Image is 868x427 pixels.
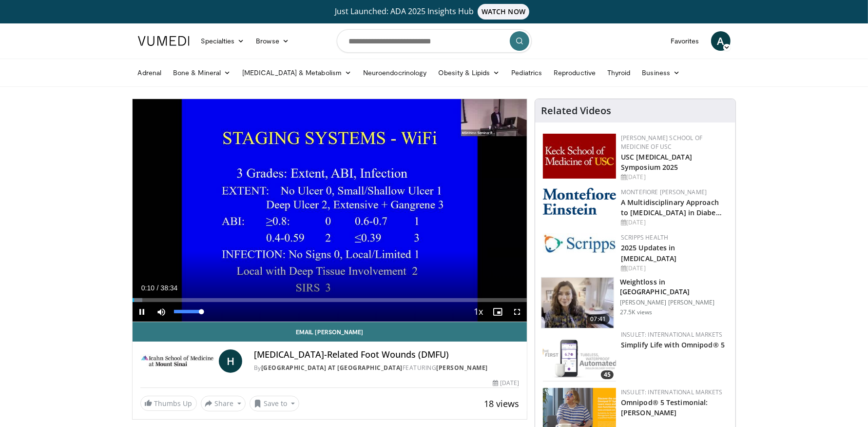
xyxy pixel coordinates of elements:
[254,364,519,372] div: By FEATURING
[601,370,614,379] span: 45
[621,388,722,396] a: Insulet: International Markets
[541,278,614,328] img: 9983fed1-7565-45be-8934-aef1103ce6e2.150x105_q85_crop-smart_upscale.jpg
[543,330,616,382] a: 45
[254,349,519,360] h4: [MEDICAL_DATA]-Related Foot Wounds (DMFU)
[543,233,616,253] img: c9f2b0b7-b02a-4276-a72a-b0cbb4230bc1.jpg.150x105_q85_autocrop_double_scale_upscale_version-0.2.jpg
[543,330,616,382] img: f4bac35f-2703-40d6-a70d-02c4a6bd0abe.png.150x105_q85_crop-smart_upscale.png
[587,314,610,324] span: 07:41
[152,302,172,322] button: Mute
[541,105,611,117] h4: Related Videos
[195,31,251,51] a: Specialties
[621,340,725,349] a: Simplify Life with Omnipod® 5
[621,198,722,217] a: A Multidisciplinary Approach to [MEDICAL_DATA] in Diabe…
[133,298,527,302] div: Progress Bar
[219,349,242,373] a: H
[621,152,692,172] a: USC [MEDICAL_DATA] Symposium 2025
[621,173,728,182] div: [DATE]
[543,134,616,179] img: 7b941f1f-d101-407a-8bfa-07bd47db01ba.png.150x105_q85_autocrop_double_scale_upscale_version-0.2.jpg
[621,233,668,242] a: Scripps Health
[250,31,295,51] a: Browse
[621,134,702,151] a: [PERSON_NAME] School of Medicine of USC
[621,398,708,417] a: Omnipod® 5 Testimonial: [PERSON_NAME]
[141,284,154,292] span: 0:10
[621,188,707,196] a: Montefiore [PERSON_NAME]
[620,308,652,316] p: 27.5K views
[436,364,488,372] a: [PERSON_NAME]
[548,63,601,82] a: Reproductive
[620,299,730,306] p: [PERSON_NAME] [PERSON_NAME]
[488,302,507,322] button: Enable picture-in-picture mode
[132,63,168,82] a: Adrenal
[140,396,197,411] a: Thumbs Up
[236,63,357,82] a: [MEDICAL_DATA] & Metabolism
[138,36,190,46] img: VuMedi Logo
[711,31,731,51] a: A
[484,398,519,409] span: 18 views
[507,302,527,322] button: Fullscreen
[133,302,152,322] button: Pause
[621,243,676,263] a: 2025 Updates in [MEDICAL_DATA]
[621,264,728,273] div: [DATE]
[139,4,729,20] a: Just Launched: ADA 2025 Insights HubWATCH NOW
[167,63,236,82] a: Bone & Mineral
[541,277,730,329] a: 07:41 Weightloss in [GEOGRAPHIC_DATA] [PERSON_NAME] [PERSON_NAME] 27.5K views
[133,99,527,322] video-js: Video Player
[160,284,177,292] span: 38:34
[621,218,728,227] div: [DATE]
[637,63,686,82] a: Business
[543,188,616,215] img: b0142b4c-93a1-4b58-8f91-5265c282693c.png.150x105_q85_autocrop_double_scale_upscale_version-0.2.png
[174,310,202,313] div: Volume Level
[201,396,246,411] button: Share
[432,63,505,82] a: Obesity & Lipids
[337,29,532,53] input: Search topics, interventions
[250,396,299,411] button: Save to
[140,349,215,373] img: Icahn School of Medicine at Mount Sinai
[468,302,488,322] button: Playback Rate
[357,63,432,82] a: Neuroendocrinology
[506,63,548,82] a: Pediatrics
[157,284,159,292] span: /
[478,4,529,20] span: WATCH NOW
[493,379,519,387] div: [DATE]
[601,63,637,82] a: Thyroid
[620,277,730,297] h3: Weightloss in [GEOGRAPHIC_DATA]
[133,322,527,342] a: Email [PERSON_NAME]
[621,330,722,339] a: Insulet: International Markets
[665,31,705,51] a: Favorites
[261,364,403,372] a: [GEOGRAPHIC_DATA] at [GEOGRAPHIC_DATA]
